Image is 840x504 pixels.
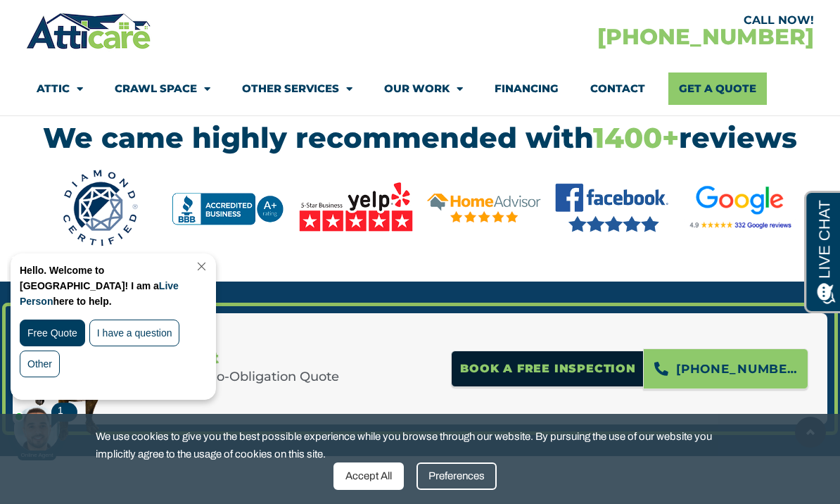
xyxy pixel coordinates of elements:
nav: Menu [37,73,803,105]
p: Get a Fast, No-Obligation Quote [136,367,420,388]
a: [PHONE_NUMBER] [643,348,808,389]
div: Preferences [416,462,497,490]
span: Opens a chat window [34,11,113,29]
h3: Let's Chat [136,350,420,367]
div: Accept All [333,462,404,490]
a: Get A Quote [668,73,767,105]
a: Other Services [242,73,352,105]
span: 1400+ [593,120,679,155]
a: Financing [495,73,559,105]
a: Our Work [384,73,463,105]
h4: We came highly recommended with reviews [37,124,803,152]
a: Crawl Space [115,73,210,105]
a: Book A free inspection [451,351,645,387]
a: Attic [37,73,83,105]
a: Contact [590,73,645,105]
span: We use cookies to give you the best possible experience while you browse through our website. By ... [96,428,734,462]
span: Book A free inspection [460,358,636,380]
div: CALL NOW! [420,15,814,26]
span: [PHONE_NUMBER] [676,357,797,381]
iframe: Chat Invitation [7,250,232,462]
